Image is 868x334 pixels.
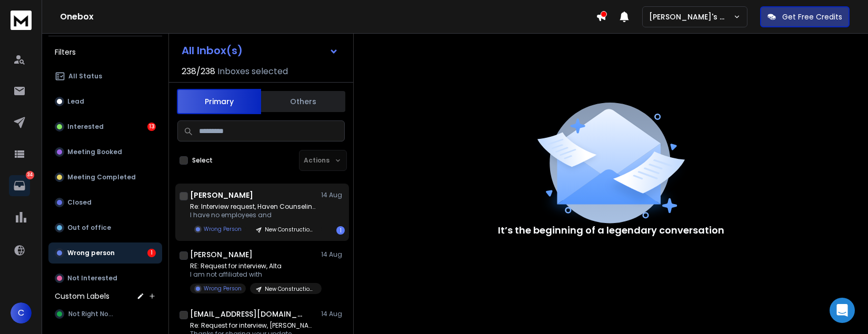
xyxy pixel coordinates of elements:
p: All Status [68,72,102,80]
div: 1 [147,249,156,257]
button: Interested13 [48,116,162,137]
p: Meeting Booked [67,148,122,156]
p: Closed [67,198,92,207]
p: Out of office [67,224,111,232]
h3: Filters [48,45,162,59]
p: Interested [67,123,104,131]
button: Closed [48,192,162,213]
span: Not Right Now [68,310,114,318]
button: Not Interested [48,268,162,289]
button: Wrong person1 [48,242,162,264]
button: All Inbox(s) [173,40,347,61]
button: C [11,302,32,323]
p: I am not affiliated with [190,270,316,279]
button: Meeting Booked [48,141,162,163]
button: Primary [177,89,261,114]
label: Select [192,156,213,165]
p: I have no employees and [190,211,316,219]
p: Meeting Completed [67,173,136,181]
button: Meeting Completed [48,167,162,188]
button: Lead [48,91,162,112]
span: 238 / 238 [182,65,215,78]
p: 14 Aug [321,250,345,259]
div: 13 [147,123,156,131]
div: 1 [336,226,345,235]
button: Out of office [48,217,162,238]
p: Get Free Credits [782,12,842,22]
button: Not Right Now [48,303,162,325]
p: 14 Aug [321,310,345,318]
img: logo [11,11,32,30]
p: Lead [67,97,84,106]
p: RE: Request for interview, Alta [190,262,316,270]
p: Re: Request for interview, [PERSON_NAME] [190,321,316,330]
p: Wrong person [67,249,115,257]
p: Wrong Person [204,225,242,233]
p: New ConstructionX [265,226,315,234]
p: [PERSON_NAME]'s Workspace [649,12,733,22]
a: 34 [9,175,30,196]
h1: [EMAIL_ADDRESS][DOMAIN_NAME] [190,309,306,319]
h1: [PERSON_NAME] [190,249,253,260]
p: Re: Interview request, Haven Counseling [190,203,316,211]
p: It’s the beginning of a legendary conversation [498,223,724,238]
h1: All Inbox(s) [182,45,243,56]
button: Get Free Credits [760,6,850,27]
h3: Custom Labels [55,291,109,301]
p: Wrong Person [204,285,242,292]
p: 14 Aug [321,191,345,199]
button: All Status [48,66,162,87]
h1: [PERSON_NAME] [190,190,253,200]
h1: Onebox [60,11,596,23]
button: Others [261,90,345,113]
h3: Inboxes selected [217,65,288,78]
p: Not Interested [67,274,117,282]
p: 34 [26,171,34,179]
div: Open Intercom Messenger [830,298,855,323]
p: New ConstructionX [265,285,315,293]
